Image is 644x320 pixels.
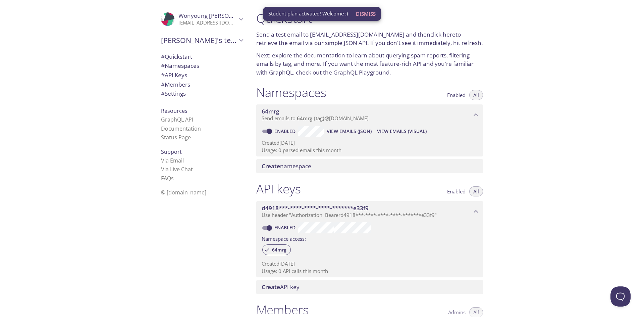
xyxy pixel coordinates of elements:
[161,148,182,155] span: Support
[161,90,165,97] span: #
[156,8,248,30] div: Wonyoung Choi
[443,186,470,196] button: Enabled
[178,19,237,26] p: [EMAIL_ADDRESS][DOMAIN_NAME]
[356,9,376,18] span: Dismiss
[262,260,478,267] p: Created [DATE]
[161,116,193,123] a: GraphQL API
[256,11,483,26] h1: Quickstart
[161,189,206,196] span: © [DOMAIN_NAME]
[161,71,187,79] span: API Keys
[256,280,483,294] div: Create API Key
[430,31,455,38] a: click here
[262,107,279,115] span: 64mrg
[262,244,291,255] div: 64mrg
[256,159,483,173] div: Create namespace
[156,61,248,71] div: Namespaces
[444,307,470,317] button: Admins
[161,81,190,88] span: Members
[262,147,478,154] p: Usage: 0 parsed emails this month
[161,175,174,182] a: FAQ
[161,71,165,79] span: #
[262,162,311,170] span: namespace
[353,7,378,20] button: Dismiss
[443,90,470,100] button: Enabled
[256,30,483,47] p: Send a test email to and then to retrieve the email via our simple JSON API. If you don't see it ...
[268,247,290,253] span: 64mrg
[161,36,237,45] span: [PERSON_NAME]'s team
[256,104,483,125] div: 64mrg namespace
[469,90,483,100] button: All
[297,115,312,122] span: 64mrg
[377,127,427,135] span: View Emails (Visual)
[161,90,186,97] span: Settings
[256,51,483,77] p: Next: explore the to learn about querying spam reports, filtering emails by tag, and more. If you...
[262,283,280,291] span: Create
[262,268,478,275] p: Usage: 0 API calls this month
[161,166,193,173] a: Via Live Chat
[256,85,326,100] h1: Namespaces
[156,32,248,49] div: Wonyoung's team
[161,53,192,60] span: Quickstart
[262,283,300,291] span: API key
[161,134,191,141] a: Status Page
[333,68,389,76] a: GraphQL Playground
[324,126,374,137] button: View Emails (JSON)
[156,52,248,61] div: Quickstart
[161,125,201,132] a: Documentation
[156,80,248,89] div: Members
[161,81,165,88] span: #
[161,62,199,70] span: Namespaces
[262,233,306,243] label: Namespace access:
[273,128,298,134] a: Enabled
[374,126,429,137] button: View Emails (Visual)
[262,162,280,170] span: Create
[268,10,348,17] span: Student plan activated! Welcome :)
[469,186,483,196] button: All
[161,157,184,164] a: Via Email
[304,51,345,59] a: documentation
[161,53,165,60] span: #
[610,286,631,307] iframe: Help Scout Beacon - Open
[161,62,165,70] span: #
[156,71,248,80] div: API Keys
[327,127,372,135] span: View Emails (JSON)
[171,175,174,182] span: s
[161,107,187,115] span: Resources
[178,12,254,19] span: Wonyoung [PERSON_NAME]
[469,307,483,317] button: All
[156,89,248,98] div: Team Settings
[262,139,478,146] p: Created [DATE]
[310,31,405,38] a: [EMAIL_ADDRESS][DOMAIN_NAME]
[256,302,309,317] h1: Members
[256,181,301,196] h1: API keys
[273,224,298,231] a: Enabled
[262,115,369,122] span: Send emails to . {tag} @[DOMAIN_NAME]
